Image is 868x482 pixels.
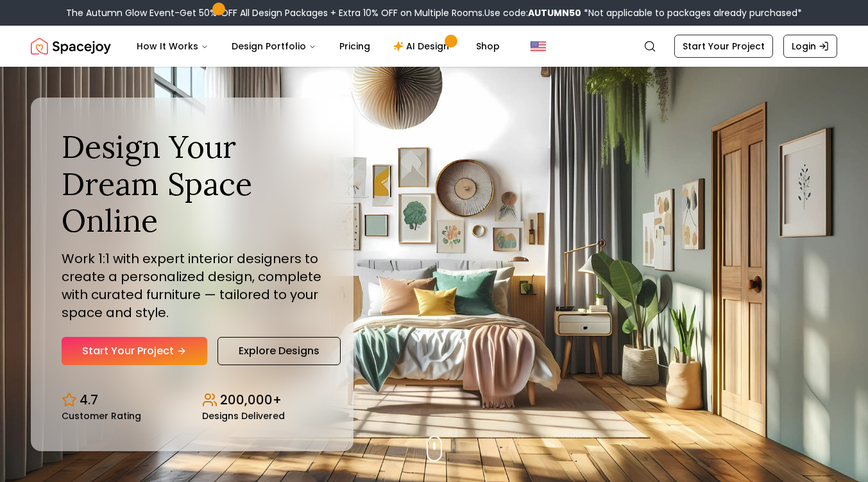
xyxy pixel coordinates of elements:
[126,33,219,59] button: How It Works
[66,6,802,19] div: The Autumn Glow Event-Get 50% OFF All Design Packages + Extra 10% OFF on Multiple Rooms.
[329,33,380,59] a: Pricing
[80,391,98,409] p: 4.7
[217,337,341,365] a: Explore Designs
[528,6,581,19] b: AUTUMN50
[674,35,773,58] a: Start Your Project
[783,35,837,58] a: Login
[62,128,323,239] h1: Design Your Dream Space Online
[62,381,323,420] div: Design stats
[484,6,581,19] span: Use code:
[126,33,510,59] nav: Main
[531,39,546,54] img: United States
[466,33,510,59] a: Shop
[31,33,111,59] img: Spacejoy Logo
[220,391,282,409] p: 200,000+
[31,26,837,67] nav: Global
[221,33,327,59] button: Design Portfolio
[62,337,207,365] a: Start Your Project
[581,6,802,19] span: *Not applicable to packages already purchased*
[62,250,323,322] p: Work 1:1 with expert interior designers to create a personalized design, complete with curated fu...
[383,33,463,59] a: AI Design
[202,411,285,420] small: Designs Delivered
[31,33,111,59] a: Spacejoy
[62,411,141,420] small: Customer Rating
